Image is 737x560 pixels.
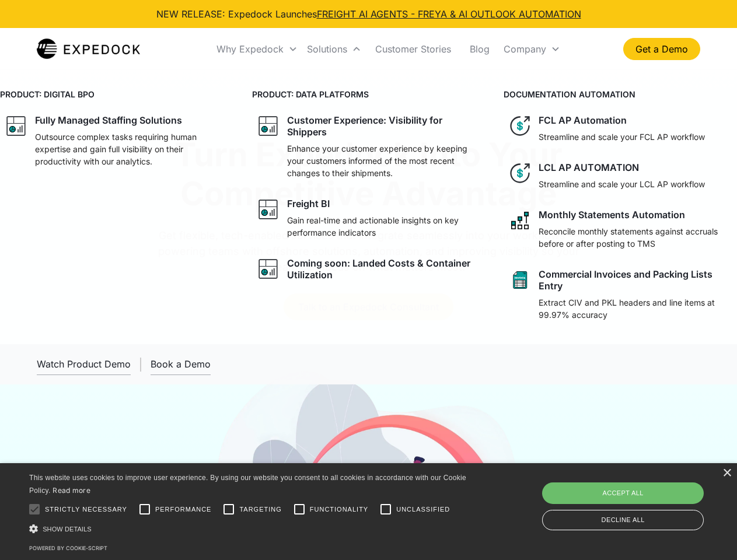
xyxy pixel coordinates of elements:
[5,114,28,138] img: graph icon
[37,37,140,61] a: home
[508,162,532,185] img: dollar icon
[45,505,127,514] span: Strictly necessary
[287,114,481,138] div: Customer Experience: Visibility for Shippers
[212,29,302,69] div: Why Expedock
[543,434,737,560] iframe: Chat Widget
[366,29,460,69] a: Customer Stories
[539,296,732,321] p: Extract CIV and PKL headers and line items at 99.97% accuracy
[151,353,211,375] a: Book a Demo
[53,486,90,495] a: Read more
[504,110,737,148] a: dollar iconFCL AP AutomationStreamline and scale your FCL AP workflow
[29,474,466,495] span: This website uses cookies to improve user experience. By using our website you consent to all coo...
[499,29,565,69] div: Company
[539,225,732,250] p: Reconcile monthly statements against accruals before or after posting to TMS
[539,114,627,126] div: FCL AP Automation
[257,114,280,138] img: graph icon
[396,505,450,514] span: Unclassified
[287,198,330,209] div: Freight BI
[252,110,485,184] a: graph iconCustomer Experience: Visibility for ShippersEnhance your customer experience by keeping...
[252,193,485,243] a: graph iconFreight BIGain real-time and actionable insights on key performance indicators
[252,253,485,285] a: graph iconComing soon: Landed Costs & Container Utilization
[37,353,131,375] a: open lightbox
[287,214,481,239] p: Gain real-time and actionable insights on key performance indicators
[508,114,532,138] img: dollar icon
[504,43,546,55] div: Company
[317,8,581,20] a: FREIGHT AI AGENTS - FREYA & AI OUTLOOK AUTOMATION
[151,358,211,370] div: Book a Demo
[287,257,481,281] div: Coming soon: Landed Costs & Container Utilization
[257,257,280,281] img: graph icon
[539,178,705,190] p: Streamline and scale your LCL AP workflow
[539,209,685,220] div: Monthly Statements Automation
[257,198,280,221] img: graph icon
[539,268,732,292] div: Commercial Invoices and Packing Lists Entry
[460,29,499,69] a: Blog
[623,38,700,60] a: Get a Demo
[239,505,281,514] span: Targeting
[216,43,284,55] div: Why Expedock
[307,43,347,55] div: Solutions
[156,7,581,21] div: NEW RELEASE: Expedock Launches
[29,545,107,551] a: Powered by cookie-script
[539,131,705,143] p: Streamline and scale your FCL AP workflow
[37,358,131,370] div: Watch Product Demo
[35,131,229,167] p: Outsource complex tasks requiring human expertise and gain full visibility on their productivity ...
[508,209,532,232] img: network like icon
[43,526,92,533] span: Show details
[504,264,737,325] a: sheet iconCommercial Invoices and Packing Lists EntryExtract CIV and PKL headers and line items a...
[252,88,485,100] h4: PRODUCT: DATA PLATFORMS
[310,505,368,514] span: Functionality
[287,142,481,179] p: Enhance your customer experience by keeping your customers informed of the most recent changes to...
[29,523,470,535] div: Show details
[155,505,212,514] span: Performance
[504,88,737,100] h4: DOCUMENTATION AUTOMATION
[504,204,737,254] a: network like iconMonthly Statements AutomationReconcile monthly statements against accruals befor...
[37,37,140,61] img: Expedock Logo
[508,268,532,292] img: sheet icon
[35,114,182,126] div: Fully Managed Staffing Solutions
[302,29,366,69] div: Solutions
[539,162,639,173] div: LCL AP AUTOMATION
[504,157,737,195] a: dollar iconLCL AP AUTOMATIONStreamline and scale your LCL AP workflow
